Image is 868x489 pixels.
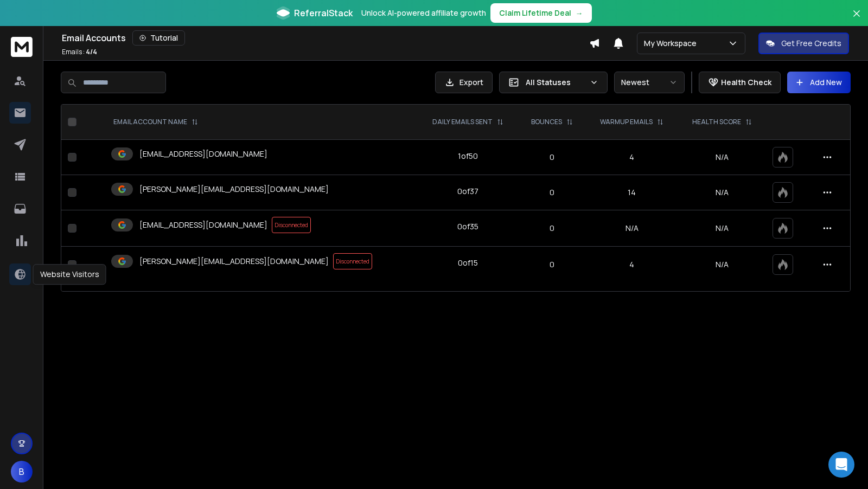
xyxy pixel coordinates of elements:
div: Email Accounts [62,30,589,46]
div: 0 of 35 [457,221,478,232]
p: Get Free Credits [781,38,841,49]
button: Tutorial [132,30,185,46]
button: Export [435,72,493,93]
p: WARMUP EMAILS [600,118,653,126]
p: N/A [685,187,759,198]
p: Unlock AI-powered affiliate growth [361,8,486,18]
p: My Workspace [644,38,701,49]
p: N/A [685,152,759,163]
p: BOUNCES [531,118,562,126]
span: Disconnected [333,253,372,269]
p: [EMAIL_ADDRESS][DOMAIN_NAME] [139,149,267,159]
p: HEALTH SCORE [692,118,741,126]
div: 0 of 37 [457,186,478,197]
td: 4 [586,247,678,283]
p: 0 [525,259,579,270]
div: 1 of 50 [458,151,478,162]
button: Newest [614,72,685,93]
p: [PERSON_NAME][EMAIL_ADDRESS][DOMAIN_NAME] [139,184,329,195]
p: [EMAIL_ADDRESS][DOMAIN_NAME] [139,220,267,230]
p: [PERSON_NAME][EMAIL_ADDRESS][DOMAIN_NAME] [139,256,329,267]
div: Website Visitors [33,264,106,285]
span: 4 / 4 [86,47,97,56]
p: 0 [525,223,579,234]
p: Health Check [721,77,771,88]
p: 0 [525,152,579,163]
td: 14 [586,175,678,210]
p: N/A [685,223,759,234]
button: Get Free Credits [758,33,849,54]
button: B [11,461,33,482]
p: All Statuses [526,77,585,88]
button: Health Check [699,72,781,93]
p: DAILY EMAILS SENT [432,118,493,126]
div: Open Intercom Messenger [828,452,854,478]
p: 0 [525,187,579,198]
button: Close banner [850,7,864,33]
button: Add New [787,72,851,93]
span: Disconnected [272,217,311,233]
span: → [576,8,583,18]
td: 4 [586,140,678,175]
p: Emails : [62,48,97,56]
span: ReferralStack [294,7,353,20]
div: 0 of 15 [458,258,478,268]
td: N/A [586,210,678,247]
div: EMAIL ACCOUNT NAME [113,118,198,126]
button: Claim Lifetime Deal→ [490,3,592,23]
p: N/A [685,259,759,270]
